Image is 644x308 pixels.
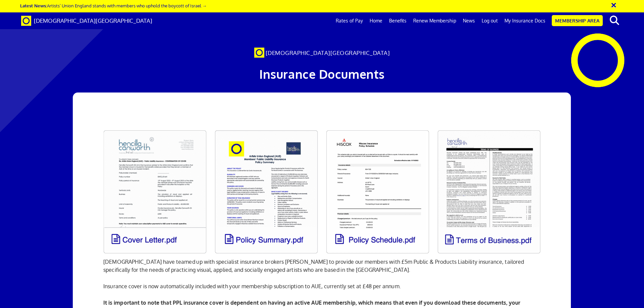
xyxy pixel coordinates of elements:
[478,12,501,29] a: Log out
[16,12,157,29] a: Brand [DEMOGRAPHIC_DATA][GEOGRAPHIC_DATA]
[552,15,603,26] a: Membership Area
[366,12,386,29] a: Home
[103,258,541,274] p: [DEMOGRAPHIC_DATA] have teamed up with specialist insurance brokers [PERSON_NAME] to provide our ...
[259,66,385,81] span: Insurance Documents
[34,17,152,24] span: [DEMOGRAPHIC_DATA][GEOGRAPHIC_DATA]
[20,3,47,8] strong: Latest News:
[410,12,460,29] a: Renew Membership
[20,3,207,8] a: Latest News:Artists’ Union England stands with members who uphold the boycott of Israel →
[386,12,410,29] a: Benefits
[501,12,549,29] a: My Insurance Docs
[604,13,625,27] button: search
[332,12,366,29] a: Rates of Pay
[103,282,541,290] p: Insurance cover is now automatically included with your membership subscription to AUE, currently...
[460,12,478,29] a: News
[266,49,390,56] span: [DEMOGRAPHIC_DATA][GEOGRAPHIC_DATA]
